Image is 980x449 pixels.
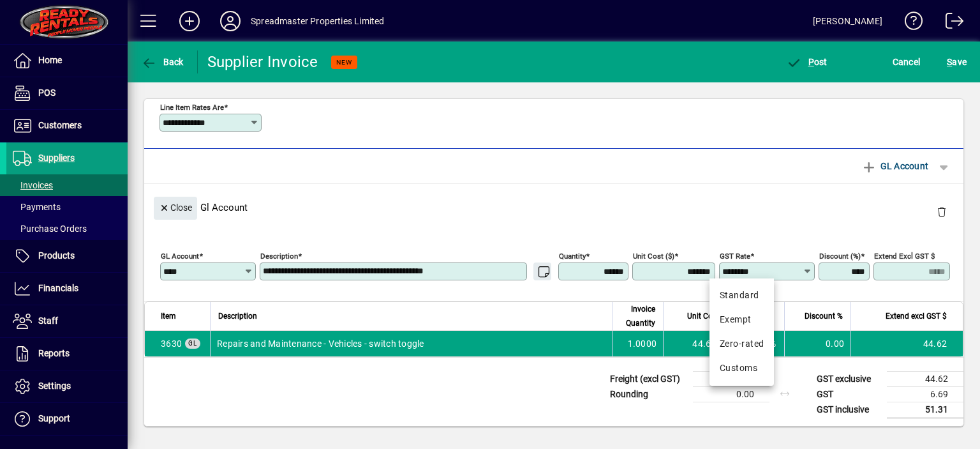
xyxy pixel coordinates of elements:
span: Cancel [893,52,921,72]
td: 44.6200 [663,331,733,356]
div: Standard [720,289,764,302]
a: Payments [6,196,128,218]
td: 6.69 [887,386,963,402]
mat-option: Exempt [709,308,774,332]
a: Financials [6,273,128,305]
span: POS [38,88,56,98]
td: GST inclusive [810,402,887,418]
button: Back [138,50,187,73]
mat-label: Line item rates are [160,102,224,111]
span: Settings [38,381,71,391]
app-page-header-button: Close [151,201,200,213]
button: Save [944,50,970,73]
mat-label: Discount (%) [819,251,861,260]
span: Customers [38,120,82,130]
span: Extend excl GST $ [886,309,947,323]
button: Close [154,197,197,220]
a: Products [6,240,128,272]
mat-label: GST rate [720,251,750,260]
td: Freight (excl GST) [604,371,693,386]
mat-label: Quantity [559,251,586,260]
td: 0.00 [693,371,769,386]
div: Exempt [720,313,764,326]
span: Invoices [13,180,53,190]
div: Customs [720,361,764,375]
td: GST exclusive [810,371,887,386]
span: Discount % [805,309,843,323]
mat-label: Description [260,251,298,260]
button: Add [169,10,210,33]
span: Payments [13,202,61,212]
span: GL Account [861,156,928,176]
span: Suppliers [38,153,75,163]
div: [PERSON_NAME] [813,11,882,31]
span: Staff [38,316,58,326]
td: 0.00 [693,386,769,402]
span: GL [188,340,197,347]
a: Home [6,45,128,77]
span: ave [947,52,967,72]
td: 44.62 [850,331,963,356]
button: Post [783,50,831,73]
span: Invoice Quantity [620,302,655,330]
div: Gl Account [144,184,963,231]
span: Home [38,55,62,65]
mat-option: Customs [709,356,774,381]
span: Support [38,413,70,423]
a: POS [6,77,128,109]
a: Invoices [6,174,128,196]
span: Unit Cost $ [687,309,725,323]
a: Purchase Orders [6,218,128,240]
span: NEW [336,58,352,66]
a: Settings [6,370,128,402]
mat-option: Standard [709,284,774,308]
span: Financials [38,283,78,293]
span: S [947,57,952,67]
span: ost [786,57,828,67]
span: Purchase Orders [13,224,87,234]
mat-label: GL Account [161,251,199,260]
mat-option: Zero-rated [709,332,774,356]
span: Products [38,250,75,261]
span: Reports [38,348,70,358]
span: Repairs and Maintenance - Vehicles [161,337,182,350]
app-page-header-button: Back [128,50,198,73]
button: Delete [926,197,957,227]
td: 0.00 [784,331,850,356]
td: Repairs and Maintenance - Vehicles - switch toggle [210,331,612,356]
span: Back [141,57,184,67]
mat-label: Extend excl GST $ [874,251,935,260]
td: Rounding [604,386,693,402]
a: Reports [6,338,128,370]
button: GL Account [855,155,935,178]
td: 1.0000 [612,331,663,356]
td: 44.62 [887,371,963,386]
span: Close [159,197,192,218]
span: Description [218,309,257,323]
a: Staff [6,305,128,337]
div: Spreadmaster Properties Limited [251,11,384,31]
span: Item [161,309,176,323]
a: Support [6,403,128,435]
app-page-header-button: Delete [926,206,957,217]
button: Cancel [889,50,924,73]
mat-label: Unit Cost ($) [633,251,674,260]
a: Knowledge Base [895,3,923,44]
td: GST [810,386,887,402]
button: Profile [210,10,251,33]
a: Logout [936,3,964,44]
a: Customers [6,110,128,142]
div: Zero-rated [720,337,764,351]
td: 51.31 [887,402,963,418]
div: Supplier Invoice [207,52,318,72]
span: P [808,57,814,67]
